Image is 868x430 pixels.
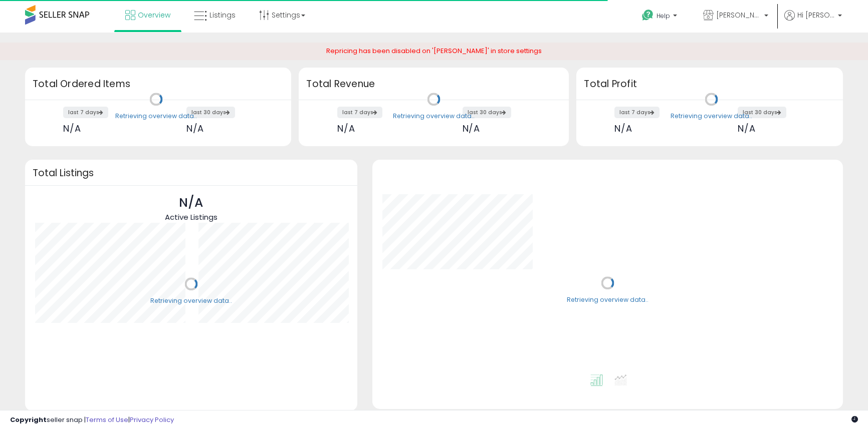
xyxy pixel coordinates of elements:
[115,112,197,121] div: Retrieving overview data..
[393,112,475,121] div: Retrieving overview data..
[567,295,648,304] div: Retrieving overview data..
[138,10,170,20] span: Overview
[716,10,761,20] span: [PERSON_NAME]
[209,10,236,20] span: Listings
[150,296,232,305] div: Retrieving overview data..
[326,46,542,56] span: Repricing has been disabled on '[PERSON_NAME]' in store settings
[641,9,654,22] i: Get Help
[634,2,687,33] a: Help
[797,10,835,20] span: Hi [PERSON_NAME]
[10,415,47,424] strong: Copyright
[657,12,670,20] span: Help
[784,10,842,33] a: Hi [PERSON_NAME]
[10,415,174,425] div: seller snap | |
[671,112,752,121] div: Retrieving overview data..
